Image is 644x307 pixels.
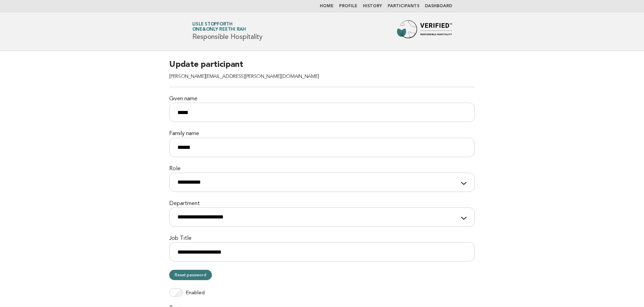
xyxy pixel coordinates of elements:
a: Home [320,4,334,8]
span: [PERSON_NAME][EMAIL_ADDRESS][PERSON_NAME][DOMAIN_NAME] [169,74,319,79]
label: Job Title [169,235,475,242]
a: Profile [339,4,357,8]
h2: Update participant [169,59,475,87]
a: Dashboard [425,4,452,8]
span: One&Only Reethi Rah [192,28,246,32]
img: Forbes Travel Guide [397,20,452,42]
label: Department [169,200,475,207]
label: Family name [169,130,475,137]
a: Reset password [169,270,212,280]
label: Enabled [186,290,205,297]
a: Participants [388,4,419,8]
label: Role [169,165,475,173]
a: History [363,4,382,8]
label: Given name [169,95,475,103]
a: Lisle StopforthOne&Only Reethi Rah [192,22,246,32]
h1: Responsible Hospitality [192,22,263,40]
